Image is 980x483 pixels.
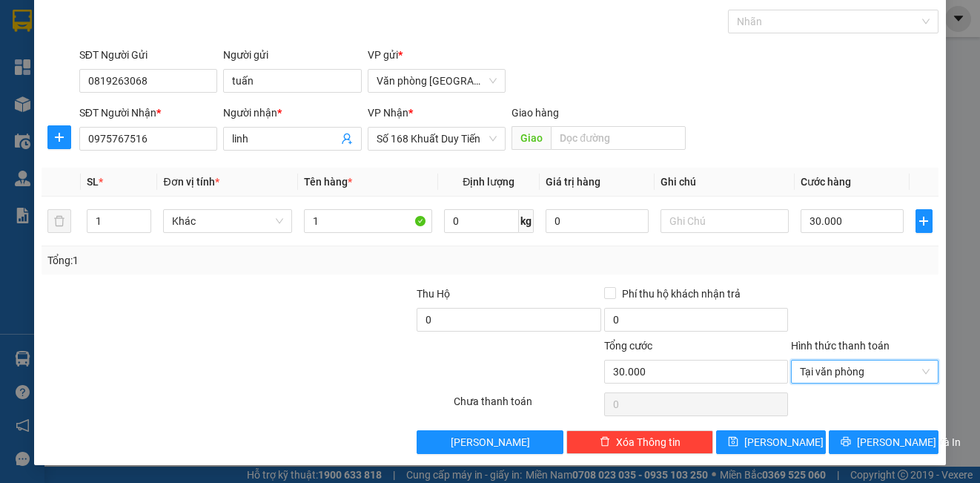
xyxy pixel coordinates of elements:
[546,176,600,188] span: Giá trị hàng
[519,209,534,233] span: kg
[551,126,686,150] input: Dọc đường
[304,176,352,188] span: Tên hàng
[87,176,99,188] span: SL
[801,176,851,188] span: Cước hàng
[368,47,506,63] div: VP gửi
[566,430,713,454] button: deleteXóa Thông tin
[377,70,497,92] span: Văn phòng Nam Định
[452,393,602,419] div: Chưa thanh toán
[463,176,514,188] span: Định lượng
[417,430,563,454] button: [PERSON_NAME]
[716,430,826,454] button: save[PERSON_NAME]
[417,288,450,300] span: Thu Hộ
[916,209,933,233] button: plus
[604,340,652,352] span: Tổng cước
[800,361,929,383] span: Tại văn phòng
[916,215,932,227] span: plus
[223,47,361,63] div: Người gửi
[791,340,890,352] label: Hình thức thanh toán
[728,436,738,448] span: save
[172,210,282,232] span: Khác
[616,434,681,450] span: Xóa Thông tin
[47,125,71,149] button: plus
[660,209,789,233] input: Ghi Chú
[223,105,361,121] div: Người nhận
[368,107,408,119] span: VP Nhận
[616,286,746,302] span: Phí thu hộ khách nhận trả
[47,252,380,269] div: Tổng: 1
[48,131,70,143] span: plus
[857,434,961,450] span: [PERSON_NAME] và In
[744,434,824,450] span: [PERSON_NAME]
[511,107,559,119] span: Giao hàng
[829,430,938,454] button: printer[PERSON_NAME] và In
[79,47,217,63] div: SĐT Người Gửi
[546,209,649,233] input: 0
[600,436,610,448] span: delete
[841,436,851,448] span: printer
[341,133,353,145] span: user-add
[47,209,71,233] button: delete
[304,209,432,233] input: VD: Bàn, Ghế
[163,176,219,188] span: Đơn vị tính
[377,128,497,150] span: Số 168 Khuất Duy Tiến
[79,105,217,121] div: SĐT Người Nhận
[511,126,551,150] span: Giao
[655,168,795,197] th: Ghi chú
[451,434,530,450] span: [PERSON_NAME]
